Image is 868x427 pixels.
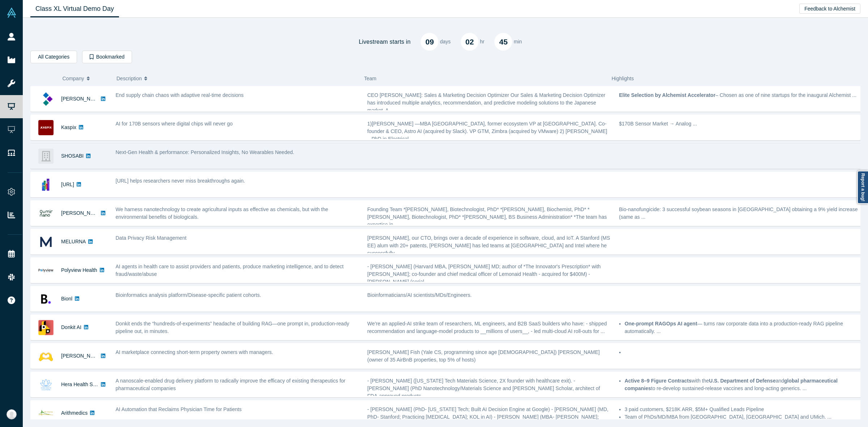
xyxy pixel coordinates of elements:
a: Polyview Health [61,267,97,273]
img: Kaspix's Logo [38,120,54,135]
div: 09 [421,33,438,51]
span: 1)[PERSON_NAME] —MBA [GEOGRAPHIC_DATA], former ecosystem VP at [GEOGRAPHIC_DATA]. Co-founder & CE... [367,121,607,142]
strong: global pharmaceutical companies [625,378,838,391]
span: A nanoscale-enabled drug delivery platform to radically improve the efficacy of existing therapeu... [116,378,346,391]
strong: Active 8–9 Figure Contracts [625,378,692,384]
div: 02 [461,33,478,51]
img: Polyview Health's Logo [38,263,54,278]
img: Alchemist Vault Logo [7,8,17,18]
a: [URL] [61,182,74,187]
a: Arithmedics [61,410,88,416]
img: Tally.AI's Logo [38,177,54,192]
span: Data Privacy Risk Management [116,235,187,241]
span: AI for 170B sensors where digital chips will never go [116,121,233,127]
img: Hera Health Solutions's Logo [38,377,54,392]
span: Highlights [612,76,634,81]
span: AI Automation that Reclaims Physician Time for Patients [116,406,242,412]
button: All Categories [30,51,77,63]
strong: One-prompt RAGOps AI agent [625,321,697,326]
h4: Livestream starts in [359,38,411,45]
span: Bioinformatics analysis platform/Disease-specific patient cohorts. [116,292,261,298]
p: min [514,38,522,46]
p: hr [480,38,484,46]
img: Arithmedics's Logo [38,406,54,421]
button: Company [63,71,109,86]
a: Report a bug! [857,171,868,204]
img: Bionl's Logo [38,291,54,307]
p: Bio-nanofungicide: 3 successful soybean seasons in [GEOGRAPHIC_DATA] obtaining a 9% yield increas... [619,206,863,221]
span: AI marketplace connecting short-term property owners with managers. [116,349,273,355]
span: - [PERSON_NAME] (Harvard MBA, [PERSON_NAME] MD; author of *The Innovator's Prescription* with [PE... [367,264,601,285]
li: 3 paid customers, $218K ARR, $5M+ Qualified Leads Pipeline [625,406,863,413]
a: MELURNA [61,239,86,244]
a: [PERSON_NAME] [61,210,103,216]
img: Donkit AI's Logo [38,320,54,335]
span: - [PERSON_NAME] ([US_STATE] Tech Materials Science, 2X founder with healthcare exit). - [PERSON_N... [367,378,600,399]
a: Donkit AI [61,324,81,330]
img: MELURNA's Logo [38,234,54,249]
span: End supply chain chaos with adaptive real-time decisions [116,92,244,98]
span: We harness nanotechnology to create agricultural inputs as effective as chemicals, but with the e... [116,206,328,220]
span: We’re an applied-AI strike team of researchers, ML engineers, and B2B SaaS builders who have: - s... [367,321,607,334]
a: Bionl [61,296,72,302]
span: CEO [PERSON_NAME]: Sales & Marketing Decision Optimizer Our Sales & Marketing Decision Optimizer ... [367,92,605,113]
button: Feedback to Alchemist [799,4,860,14]
li: — turns raw corporate data into a production-ready RAG pipeline automatically. ... [625,320,863,335]
span: [URL] helps researchers never miss breakthroughs again. [116,178,245,184]
p: days [440,38,451,46]
span: [PERSON_NAME], our CTO, brings over a decade of experience in software, cloud, and IoT. A Stanfor... [367,235,610,256]
p: – Chosen as one of nine startups for the inaugural Alchemist ... [619,91,863,99]
img: Anna Sanchez's Account [7,409,17,419]
span: Founding Team *[PERSON_NAME], Biotechnologist, PhD* *[PERSON_NAME], Biochemist, PhD* *[PERSON_NAM... [367,206,607,227]
button: Description [116,71,357,86]
a: [PERSON_NAME] AI [61,353,109,359]
span: Next-Gen Health & performance: Personalized Insights, No Wearables Needed. [116,149,294,155]
img: Besty AI's Logo [38,349,54,364]
a: SHOSABI [61,153,84,159]
strong: U.S. Department of Defense [709,378,775,384]
span: Company [63,71,84,86]
strong: Elite Selection by Alchemist Accelerator [619,92,716,98]
p: $170B Sensor Market → Analog ... [619,120,863,128]
li: with the and to re-develop sustained-release vaccines and long-acting generics. ... [625,377,863,392]
span: Team [364,76,376,81]
a: Class XL Virtual Demo Day [30,0,119,17]
button: Bookmarked [82,51,132,63]
img: SHOSABI's Logo [38,149,54,164]
a: Kaspix [61,124,76,130]
span: Bioinformaticians/AI scientists/MDs/Engineers. [367,292,472,298]
a: Hera Health Solutions [61,381,110,387]
span: AI agents in health care to assist providers and patients, produce marketing intelligence, and to... [116,264,344,277]
span: Description [116,71,142,86]
span: Donkit ends the “hundreds-of-experiments” headache of building RAG—one prompt in, production-read... [116,321,349,334]
span: [PERSON_NAME] Fish (Yale CS, programming since age [DEMOGRAPHIC_DATA]) [PERSON_NAME] (owner of 35... [367,349,600,363]
div: 45 [494,33,512,51]
img: Kimaru AI's Logo [38,91,54,107]
a: [PERSON_NAME] [61,96,103,102]
li: Team of PhDs/MD/MBA from [GEOGRAPHIC_DATA], [GEOGRAPHIC_DATA] and UMich. ... [625,413,863,421]
img: Qumir Nano's Logo [38,206,54,221]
